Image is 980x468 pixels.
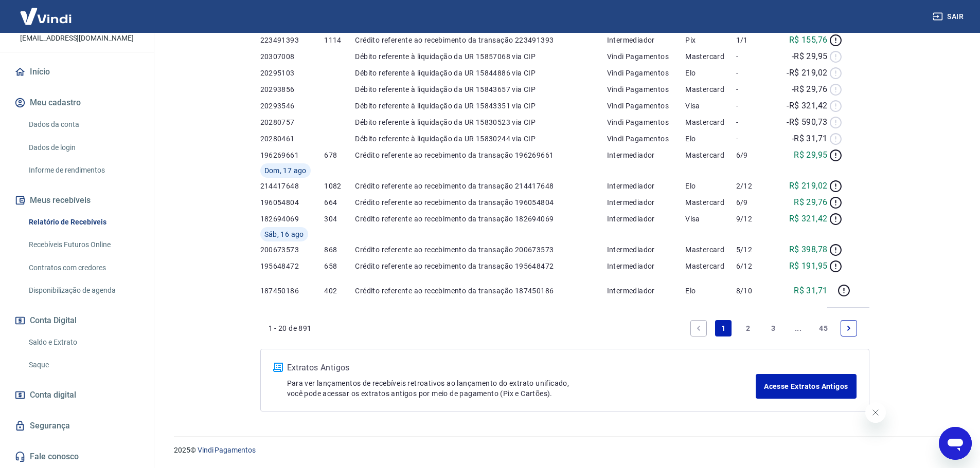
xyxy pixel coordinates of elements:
[260,245,325,255] p: 200673573
[355,51,607,62] p: Débito referente à liquidação da UR 15857068 via CIP
[939,427,972,460] iframe: Botão para abrir a janela de mensagens
[355,261,607,271] p: Crédito referente ao recebimento da transação 195648472
[174,445,955,456] p: 2025 ©
[607,214,686,224] p: Intermediador
[355,286,607,296] p: Crédito referente ao recebimento da transação 187450186
[787,67,827,79] p: -R$ 219,02
[931,7,968,26] button: Sair
[260,286,325,296] p: 187450186
[736,245,775,255] p: 5/12
[685,101,736,111] p: Visa
[30,388,76,402] span: Conta digital
[790,320,807,336] a: Jump forward
[25,257,141,278] a: Contratos com credores
[607,84,686,95] p: Vindi Pagamentos
[736,181,775,191] p: 2/12
[287,378,756,399] p: Para ver lançamentos de recebíveis retroativos ao lançamento do extrato unificado, você pode aces...
[12,445,141,468] a: Fale conosco
[792,50,828,63] p: -R$ 29,95
[736,51,775,62] p: -
[685,68,736,78] p: Elo
[260,68,325,78] p: 20295103
[260,134,325,144] p: 20280461
[324,286,355,296] p: 402
[12,189,141,212] button: Meus recebíveis
[792,83,828,96] p: -R$ 29,76
[685,51,736,62] p: Mastercard
[6,7,86,15] span: Olá! Precisa de ajuda?
[355,197,607,208] p: Crédito referente ao recebimento da transação 196054804
[260,197,325,208] p: 196054804
[12,61,141,83] a: Início
[25,280,141,301] a: Disponibilização de agenda
[685,261,736,271] p: Mastercard
[736,261,775,271] p: 6/12
[715,320,732,336] a: Page 1 is your current page
[355,150,607,160] p: Crédito referente ao recebimento da transação 196269661
[12,91,141,114] button: Meu cadastro
[607,286,686,296] p: Intermediador
[685,84,736,95] p: Mastercard
[25,234,141,255] a: Recebíveis Futuros Online
[607,117,686,127] p: Vindi Pagamentos
[324,197,355,208] p: 664
[865,402,886,423] iframe: Fechar mensagem
[20,33,134,44] p: [EMAIL_ADDRESS][DOMAIN_NAME]
[355,117,607,127] p: Débito referente à liquidação da UR 15830523 via CIP
[25,354,141,376] a: Saque
[25,114,141,135] a: Dados da conta
[685,197,736,208] p: Mastercard
[260,214,325,224] p: 182694069
[607,150,686,160] p: Intermediador
[12,384,141,406] a: Conta digital
[794,149,827,161] p: R$ 29,95
[324,35,355,45] p: 1114
[12,309,141,332] button: Conta Digital
[260,117,325,127] p: 20280757
[815,320,832,336] a: Page 45
[765,320,781,336] a: Page 3
[355,84,607,95] p: Débito referente à liquidação da UR 15843657 via CIP
[260,51,325,62] p: 20307008
[685,214,736,224] p: Visa
[355,134,607,144] p: Débito referente à liquidação da UR 15830244 via CIP
[794,285,827,297] p: R$ 31,71
[607,35,686,45] p: Intermediador
[685,245,736,255] p: Mastercard
[25,137,141,158] a: Dados de login
[607,245,686,255] p: Intermediador
[736,117,775,127] p: -
[12,1,79,32] img: Vindi
[198,446,256,454] a: Vindi Pagamentos
[355,68,607,78] p: Débito referente à liquidação da UR 15844886 via CIP
[736,35,775,45] p: 1/1
[260,84,325,95] p: 20293856
[607,68,686,78] p: Vindi Pagamentos
[264,165,307,176] span: Dom, 17 ago
[685,134,736,144] p: Elo
[787,100,827,112] p: -R$ 321,42
[324,150,355,160] p: 678
[607,181,686,191] p: Intermediador
[792,133,828,145] p: -R$ 31,71
[355,214,607,224] p: Crédito referente ao recebimento da transação 182694069
[789,213,828,225] p: R$ 321,42
[736,214,775,224] p: 9/12
[685,286,736,296] p: Elo
[324,245,355,255] p: 868
[260,261,325,271] p: 195648472
[740,320,757,336] a: Page 2
[685,181,736,191] p: Elo
[355,245,607,255] p: Crédito referente ao recebimento da transação 200673573
[789,260,828,272] p: R$ 191,95
[685,35,736,45] p: Pix
[355,101,607,111] p: Débito referente à liquidação da UR 15843351 via CIP
[736,84,775,95] p: -
[25,332,141,353] a: Saldo e Extrato
[25,160,141,181] a: Informe de rendimentos
[789,34,828,46] p: R$ 155,76
[269,323,312,333] p: 1 - 20 de 891
[756,374,856,399] a: Acesse Extratos Antigos
[736,197,775,208] p: 6/9
[794,196,827,209] p: R$ 29,76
